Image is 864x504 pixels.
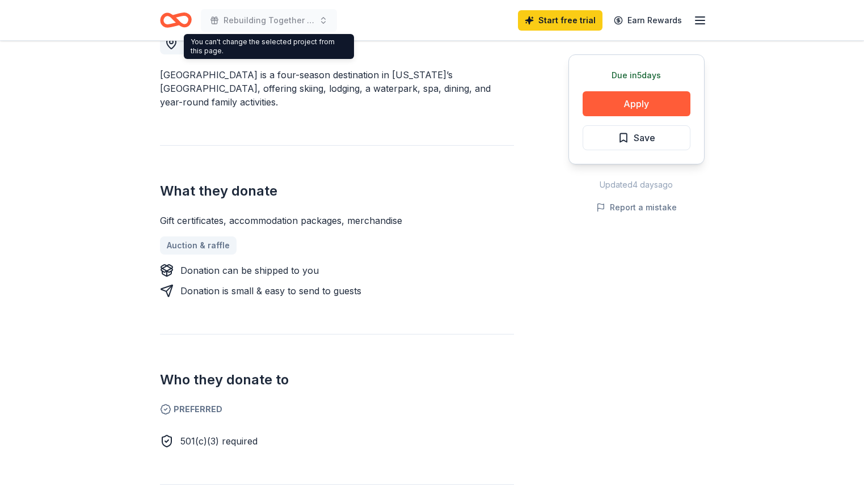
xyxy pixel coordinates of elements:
[160,236,237,255] a: Auction & raffle
[160,182,514,200] h2: What they donate
[634,130,655,145] span: Save
[160,371,514,389] h2: Who they donate to
[180,264,319,277] div: Donation can be shipped to you
[184,34,354,59] div: You can't change the selected project from this page.
[518,10,602,31] a: Start free trial
[224,14,314,27] span: Rebuilding Together [PERSON_NAME] Valley's Golf Fundraiser
[160,7,192,33] a: Home
[583,91,690,116] button: Apply
[596,201,677,214] button: Report a mistake
[607,10,689,31] a: Earn Rewards
[180,435,258,447] span: 501(c)(3) required
[201,9,337,32] button: Rebuilding Together [PERSON_NAME] Valley's Golf Fundraiser
[180,284,361,298] div: Donation is small & easy to send to guests
[583,69,690,82] div: Due in 5 days
[583,125,690,150] button: Save
[160,214,514,227] div: Gift certificates, accommodation packages, merchandise
[568,178,705,192] div: Updated 4 days ago
[160,68,514,109] div: [GEOGRAPHIC_DATA] is a four-season destination in [US_STATE]’s [GEOGRAPHIC_DATA], offering skiing...
[160,403,514,416] span: Preferred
